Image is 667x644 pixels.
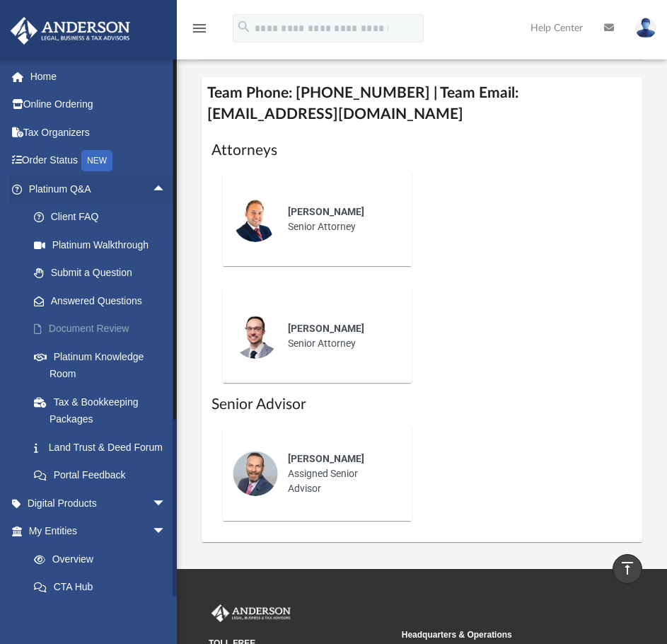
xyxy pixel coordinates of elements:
span: arrow_drop_down [152,517,180,546]
a: Tax Organizers [10,118,187,146]
small: Headquarters & Operations [402,628,585,641]
a: Order StatusNEW [10,146,187,176]
i: search [236,19,252,35]
a: CTA Hub [20,573,187,602]
a: Client FAQ [20,203,187,231]
span: [PERSON_NAME] [288,206,364,217]
a: Tax & Bookkeeping Packages [20,388,187,433]
div: Senior Attorney [278,195,402,244]
span: arrow_drop_down [152,489,180,518]
a: My Entitiesarrow_drop_down [10,517,187,546]
img: thumbnail [233,314,278,359]
img: thumbnail [233,197,278,242]
img: Anderson Advisors Platinum Portal [209,604,294,623]
a: Submit a Question [20,259,187,287]
a: Overview [20,545,187,573]
a: Platinum Q&Aarrow_drop_up [10,175,187,203]
a: Portal Feedback [20,461,187,490]
span: [PERSON_NAME] [288,453,364,464]
a: menu [191,27,208,37]
a: Document Review [20,315,187,343]
span: [PERSON_NAME] [288,323,364,334]
img: thumbnail [233,451,278,496]
h1: Senior Advisor [211,394,633,415]
a: Land Trust & Deed Forum [20,433,187,461]
i: menu [191,20,208,37]
div: Assigned Senior Advisor [278,442,402,506]
span: arrow_drop_up [152,175,180,204]
div: NEW [81,150,112,171]
a: Platinum Walkthrough [20,231,187,259]
img: User Pic [635,18,656,38]
a: Platinum Knowledge Room [20,343,187,388]
h4: Team Phone: [PHONE_NUMBER] | Team Email: [EMAIL_ADDRESS][DOMAIN_NAME] [202,77,643,130]
a: Home [10,62,187,91]
div: Senior Attorney [278,311,402,361]
i: vertical_align_top [619,560,636,577]
h1: Attorneys [211,140,633,161]
img: Anderson Advisors Platinum Portal [6,17,134,45]
a: Digital Productsarrow_drop_down [10,489,187,517]
a: Answered Questions [20,287,187,315]
a: vertical_align_top [613,554,642,584]
a: Online Ordering [10,91,187,119]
